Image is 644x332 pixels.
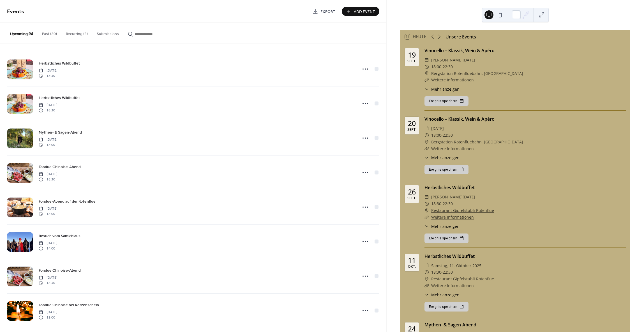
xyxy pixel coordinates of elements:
[424,269,429,276] div: ​
[431,276,494,282] a: Restaurant Gipfelstubli Rotenflue
[38,23,61,43] button: Past (20)
[443,269,453,276] span: 22:30
[39,198,96,205] a: Fondue-Abend auf der Rotenflue
[431,77,474,83] a: Weitere Informationen
[408,188,416,195] div: 26
[39,103,57,108] span: [DATE]
[424,63,429,70] div: ​
[92,23,123,43] button: Submissions
[446,33,476,40] div: Unsere Events
[408,120,416,127] div: 20
[424,292,460,298] button: ​Mehr anzeigen
[39,60,80,67] a: Herbstliches Wildbuffet
[431,132,441,139] span: 18:00
[61,23,92,43] button: Recurring (2)
[424,282,429,289] div: ​
[424,139,429,145] div: ​
[431,70,523,77] span: Bergstation Rotenfluebahn, [GEOGRAPHIC_DATA]
[39,164,81,170] a: Fondue Chinoise-Abend
[431,139,523,145] span: Bergstation Rotenfluebahn, [GEOGRAPHIC_DATA]
[39,233,80,239] a: Besuch vom Samichlaus
[320,9,335,15] span: Export
[39,130,82,136] span: Mythen- & Sagen-Abend
[39,302,99,308] a: Fondue Chinoise bei Kerzenschein
[424,233,468,243] button: Ereignis speichern
[407,196,416,200] div: Sept.
[39,241,57,246] span: [DATE]
[39,61,80,67] span: Herbstliches Wildbuffet
[424,207,429,214] div: ​
[424,86,460,92] button: ​Mehr anzeigen
[39,129,82,136] a: Mythen- & Sagen-Abend
[424,194,429,200] div: ​
[431,262,481,269] span: Samstag, 11. Oktober 2025
[443,132,453,139] span: 22:30
[39,164,81,170] span: Fondue Chinoise-Abend
[431,63,441,70] span: 18:00
[431,146,474,151] a: Weitere Informationen
[39,246,57,251] span: 14:00
[424,262,429,269] div: ​
[39,108,57,113] span: 18:30
[39,206,57,211] span: [DATE]
[424,292,429,298] div: ​
[39,73,57,78] span: 18:30
[424,96,468,106] button: Ereignis speichern
[424,155,429,161] div: ​
[424,47,495,54] a: Vinocello – Klassik, Wein & Apéro
[424,70,429,77] div: ​
[354,9,375,15] span: Add Event
[431,207,494,214] a: Restaurant Gipfelstubli Rotenflue
[443,200,453,207] span: 22:30
[431,155,460,161] span: Mehr anzeigen
[39,315,57,320] span: 12:00
[424,321,626,328] div: Mythen- & Sagen-Abend
[39,199,96,205] span: Fondue-Abend auf der Rotenflue
[424,132,429,139] div: ​
[39,275,57,280] span: [DATE]
[424,302,468,312] button: Ereignis speichern
[441,63,443,70] span: -
[39,142,57,147] span: 18:00
[431,86,460,92] span: Mehr anzeigen
[424,214,429,221] div: ​
[441,269,443,276] span: -
[39,267,81,274] a: Fondue Chinoise-Abend
[408,51,416,58] div: 19
[342,7,379,16] button: Add Event
[39,95,80,101] span: Herbstliches Wildbuffet
[39,137,57,142] span: [DATE]
[39,172,57,177] span: [DATE]
[39,177,57,182] span: 18:30
[424,125,429,132] div: ​
[39,268,81,274] span: Fondue Chinoise-Abend
[431,214,474,220] a: Weitere Informationen
[424,77,429,83] div: ​
[6,23,38,43] button: Upcoming (8)
[424,165,468,174] button: Ereignis speichern
[408,265,416,269] div: Okt.
[431,125,444,132] span: [DATE]
[424,253,475,259] a: Herbstliches Wildbuffet
[424,155,460,161] button: ​Mehr anzeigen
[441,200,443,207] span: -
[424,86,429,92] div: ​
[424,145,429,152] div: ​
[39,310,57,315] span: [DATE]
[408,257,416,264] div: 11
[431,57,475,63] span: [PERSON_NAME][DATE]
[441,132,443,139] span: -
[431,200,441,207] span: 18:30
[424,200,429,207] div: ​
[308,7,340,16] a: Export
[424,223,460,229] button: ​Mehr anzeigen
[424,223,429,229] div: ​
[407,59,416,63] div: Sept.
[39,233,80,239] span: Besuch vom Samichlaus
[424,276,429,282] div: ​
[424,116,495,122] a: Vinocello – Klassik, Wein & Apéro
[7,6,24,17] span: Events
[39,95,80,101] a: Herbstliches Wildbuffet
[39,280,57,285] span: 18:30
